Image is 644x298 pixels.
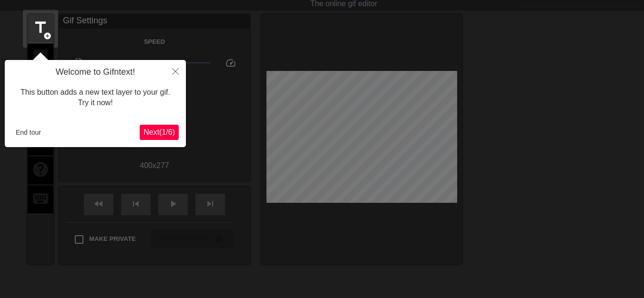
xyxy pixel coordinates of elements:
[12,78,179,118] div: This button adds a new text layer to your gif. Try it now!
[12,67,179,78] h4: Welcome to Gifntext!
[12,125,45,139] button: End tour
[165,60,186,82] button: Close
[140,125,179,140] button: Next
[143,128,175,136] span: Next ( 1 / 6 )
